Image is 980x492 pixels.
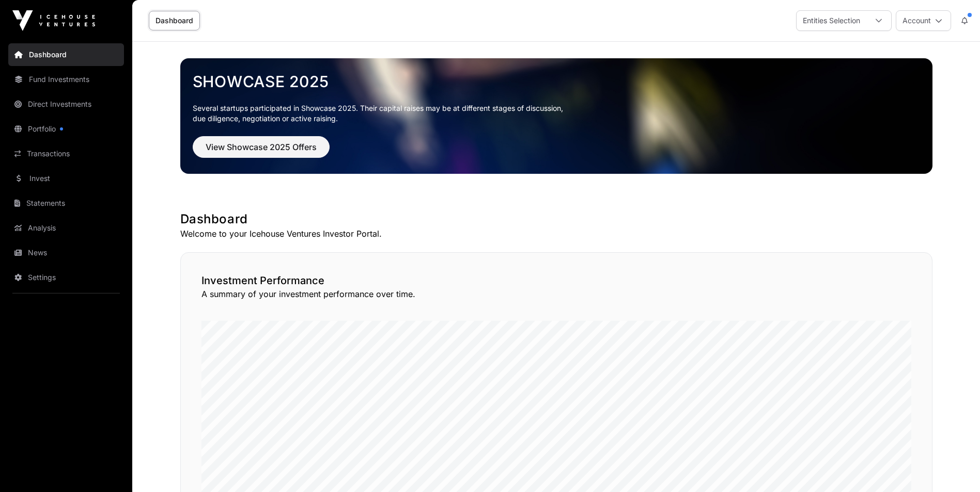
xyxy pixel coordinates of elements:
span: View Showcase 2025 Offers [206,141,317,153]
a: Analysis [8,217,124,239]
h1: Dashboard [180,211,932,227]
button: Account [896,10,951,31]
a: Portfolio [8,118,124,140]
img: Icehouse Ventures Logo [12,10,95,31]
a: Invest [8,167,124,190]
p: A summary of your investment performance over time. [201,288,911,300]
a: Showcase 2025 [193,72,920,91]
a: Dashboard [149,11,200,30]
p: Welcome to your Icehouse Ventures Investor Portal. [180,227,932,240]
a: Direct Investments [8,93,124,116]
a: Transactions [8,142,124,165]
a: Statements [8,192,124,215]
p: Several startups participated in Showcase 2025. Their capital raises may be at different stages o... [193,103,920,124]
a: View Showcase 2025 Offers [193,146,330,157]
a: Fund Investments [8,68,124,91]
iframe: Chat Widget [928,442,980,492]
a: Dashboard [8,43,124,66]
button: View Showcase 2025 Offers [193,136,330,158]
img: Showcase 2025 [180,58,932,174]
h2: Investment Performance [201,273,911,288]
a: News [8,241,124,264]
a: Settings [8,266,124,289]
div: Entities Selection [797,11,866,30]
